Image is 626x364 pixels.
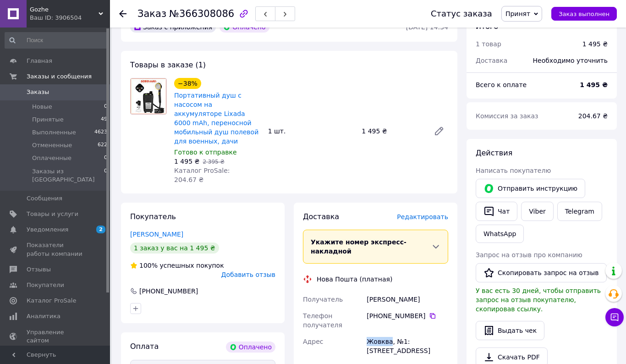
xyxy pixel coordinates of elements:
[358,125,426,138] div: 1 495 ₴
[303,212,339,221] span: Доставка
[311,238,406,255] span: Укажите номер экспресс-накладной
[527,50,613,71] div: Необходимо уточнить
[32,103,52,111] span: Новые
[221,271,275,278] span: Добавить отзыв
[27,265,51,274] span: Отзывы
[303,296,343,303] span: Получатель
[314,275,395,284] div: Нова Пошта (платная)
[174,149,237,156] span: Готово к отправке
[32,167,104,184] span: Заказы из [GEOGRAPHIC_DATA]
[559,11,610,17] span: Заказ выполнен
[605,308,624,326] button: Чат с покупателем
[27,194,62,203] span: Сообщения
[101,116,107,124] span: 49
[104,167,107,184] span: 0
[476,149,512,157] span: Действия
[521,202,553,221] a: Viber
[138,287,199,296] div: [PHONE_NUMBER]
[27,226,68,234] span: Уведомления
[430,122,448,140] a: Редактировать
[578,112,608,120] span: 204.67 ₴
[130,342,159,351] span: Оплата
[303,338,323,345] span: Адрес
[557,202,602,221] a: Telegram
[476,251,582,259] span: Запрос на отзыв про компанию
[174,78,201,89] div: −38%
[27,312,60,320] span: Аналитика
[264,125,358,138] div: 1 шт.
[580,81,608,88] b: 1 495 ₴
[476,202,517,221] button: Чат
[27,57,52,65] span: Главная
[27,72,92,81] span: Заказы и сообщения
[203,159,224,165] span: 2 395 ₴
[226,342,275,353] div: Оплачено
[137,8,166,19] span: Заказ
[582,39,608,49] div: 1 495 ₴
[32,128,76,137] span: Выполненные
[174,92,258,145] a: Портативный душ с насосом на аккумуляторе Lixada 6000 mAh, переносной мобильный душ полевой для в...
[130,212,176,221] span: Покупатель
[104,103,107,111] span: 0
[476,225,524,243] a: WhatsApp
[476,263,607,282] button: Скопировать запрос на отзыв
[32,141,72,149] span: Отмененные
[365,333,450,359] div: Жовква, №1: [STREET_ADDRESS]
[131,78,166,114] img: Портативный душ с насосом на аккумуляторе Lixada 6000 mAh, переносной мобильный душ полевой для в...
[365,291,450,308] div: [PERSON_NAME]
[130,243,219,254] div: 1 заказ у вас на 1 495 ₴
[169,8,234,19] span: №366308086
[397,213,448,221] span: Редактировать
[96,226,105,233] span: 2
[431,9,492,18] div: Статус заказа
[303,312,342,329] span: Телефон получателя
[505,10,530,17] span: Принят
[476,57,507,64] span: Доставка
[551,7,617,21] button: Заказ выполнен
[174,167,230,183] span: Каталог ProSale: 204.67 ₴
[174,158,199,165] span: 1 495 ₴
[130,261,224,270] div: успешных покупок
[94,128,107,137] span: 4623
[27,241,85,258] span: Показатели работы компании
[32,116,64,124] span: Принятые
[476,81,527,88] span: Всего к оплате
[104,154,107,162] span: 0
[476,40,501,48] span: 1 товар
[27,328,85,345] span: Управление сайтом
[30,14,110,22] div: Ваш ID: 3906504
[367,311,448,320] div: [PHONE_NUMBER]
[476,22,498,31] span: Итого
[476,112,538,120] span: Комиссия за заказ
[476,179,585,198] button: Отправить инструкцию
[130,61,206,69] span: Товары в заказе (1)
[27,281,64,289] span: Покупатели
[139,262,158,269] span: 100%
[32,154,71,162] span: Оплаченные
[27,210,78,218] span: Товары и услуги
[5,32,108,49] input: Поиск
[27,88,49,96] span: Заказы
[27,297,76,305] span: Каталог ProSale
[98,141,107,149] span: 622
[476,321,544,340] button: Выдать чек
[119,9,126,18] div: Вернуться назад
[406,23,448,31] time: [DATE] 14:34
[476,167,551,174] span: Написать покупателю
[30,6,99,14] span: Gozhe
[130,231,183,238] a: [PERSON_NAME]
[476,287,601,313] span: У вас есть 30 дней, чтобы отправить запрос на отзыв покупателю, скопировав ссылку.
